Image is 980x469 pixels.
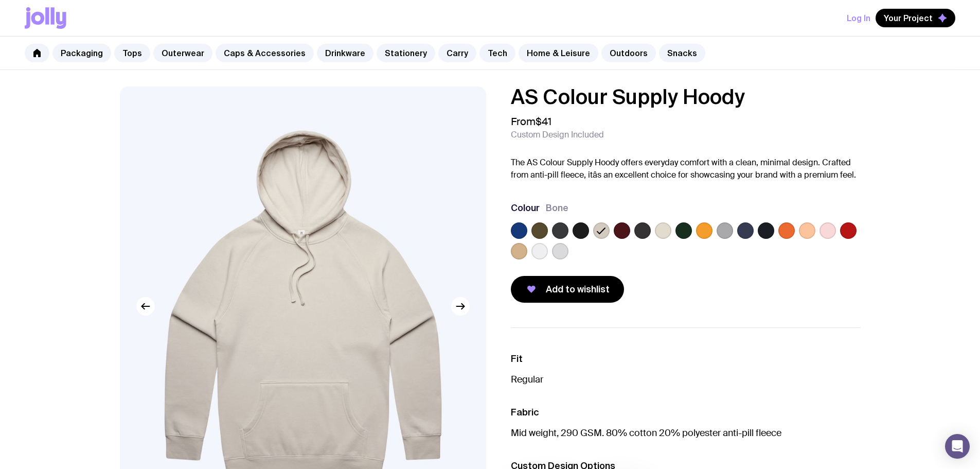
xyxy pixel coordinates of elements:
div: Open Intercom Messenger [945,434,970,459]
span: Custom Design Included [511,130,604,140]
a: Home & Leisure [519,44,598,62]
a: Drinkware [317,44,373,62]
span: $41 [536,115,551,128]
p: Mid weight, 290 GSM. 80% cotton 20% polyester anti-pill fleece [511,427,861,439]
a: Outerwear [153,44,212,62]
h3: Colour [511,202,540,214]
h3: Fit [511,353,861,365]
h1: AS Colour Supply Hoody [511,86,861,107]
a: Caps & Accessories [216,44,314,62]
a: Carry [438,44,476,62]
button: Log In [847,9,870,27]
h3: Fabric [511,406,861,419]
a: Snacks [659,44,705,62]
span: Bone [546,202,568,214]
a: Packaging [52,44,111,62]
span: Your Project [884,13,933,23]
button: Your Project [876,9,955,27]
a: Tops [114,44,150,62]
p: Regular [511,373,861,386]
span: Add to wishlist [546,283,610,296]
button: Add to wishlist [511,276,624,303]
a: Outdoors [601,44,656,62]
a: Stationery [377,44,435,62]
a: Tech [479,44,515,62]
span: From [511,115,551,128]
p: The AS Colour Supply Hoody offers everyday comfort with a clean, minimal design. Crafted from ant... [511,157,861,181]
